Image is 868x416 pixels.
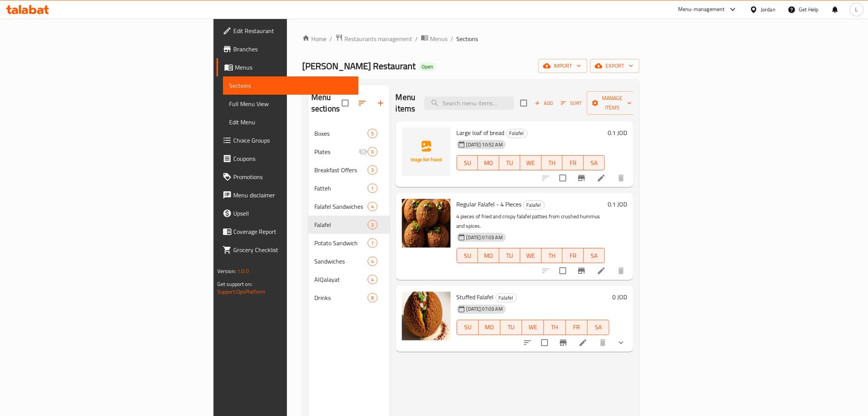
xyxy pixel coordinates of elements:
button: MO [478,155,499,170]
button: TU [500,320,522,335]
button: TU [499,155,521,170]
div: items [368,129,377,138]
div: Fatteh1 [308,179,390,197]
span: Sections [229,81,352,90]
img: Large loaf of bread [402,127,451,176]
div: Falafel [523,200,545,210]
button: Sort [559,97,584,109]
span: Sandwiches [314,257,368,266]
span: 0 [368,148,377,156]
span: Potato Sandwich [314,238,368,248]
span: SU [460,157,475,168]
span: Upsell [233,209,352,218]
button: Manage items [587,91,638,115]
span: TU [503,322,519,333]
span: Edit Restaurant [233,26,352,35]
span: Sections [456,34,478,43]
span: Manage items [593,94,632,113]
div: Falafel3 [308,216,390,234]
div: Boxes5 [308,124,390,143]
div: items [368,220,377,229]
span: L [855,5,858,14]
button: TU [499,248,521,263]
span: Select to update [537,335,553,351]
button: MO [479,320,500,335]
span: 3 [368,221,377,229]
span: FR [565,157,581,168]
span: Full Menu View [229,99,352,108]
span: [DATE] 07:03 AM [463,234,506,241]
button: SA [584,155,605,170]
span: Select section [516,95,532,111]
span: import [545,61,581,71]
span: Sort sections [353,94,371,112]
button: Add [532,97,556,109]
a: Edit menu item [578,338,588,347]
nav: Menu sections [308,121,390,310]
a: Choice Groups [217,131,358,149]
span: Open [419,64,436,70]
span: TH [545,157,560,168]
div: items [368,165,377,175]
span: TU [502,250,518,261]
a: Full Menu View [223,95,358,113]
span: Regular Falafel - 4 Pieces [457,198,522,210]
span: 1 [368,240,377,247]
li: / [415,34,418,43]
span: Falafel [496,294,516,302]
span: Coverage Report [233,227,352,236]
span: SA [587,157,602,168]
button: Add section [371,94,390,112]
span: 5 [368,130,377,137]
span: Get support on: [217,279,252,289]
span: SU [460,250,475,261]
a: Edit menu item [597,266,606,275]
h6: 0.1 JOD [608,199,627,210]
span: Edit Menu [229,117,352,127]
span: Sort [561,99,582,108]
svg: Show Choices [616,338,626,347]
button: TH [544,320,565,335]
button: TH [542,155,563,170]
span: Promotions [233,172,352,181]
input: search [424,97,514,110]
span: FR [569,322,585,333]
a: Sections [223,76,358,95]
span: TH [545,250,560,261]
div: Boxes [314,129,368,138]
span: MO [481,157,496,168]
span: Branches [233,44,352,54]
span: Add [534,99,554,108]
button: WE [520,248,542,263]
h6: 0 JOD [612,292,627,302]
span: Select all sections [337,95,353,111]
span: 1.0.0 [237,266,249,276]
span: Select to update [555,170,571,186]
button: SA [588,320,609,335]
div: Drinks [314,293,368,302]
div: Falafel Sandwiches4 [308,197,390,216]
a: Edit Menu [223,113,358,131]
span: export [596,61,633,71]
div: Potato Sandwich1 [308,234,390,252]
a: Menu disclaimer [217,186,358,204]
span: MO [481,250,496,261]
svg: Inactive section [358,147,368,156]
button: FR [562,155,584,170]
span: [PERSON_NAME] Restaurant [302,57,416,75]
span: Menus [235,63,352,72]
div: AlQalayat [314,275,368,284]
span: 1 [368,185,377,192]
div: items [368,147,377,156]
span: Add item [532,97,556,109]
span: SA [591,322,606,333]
span: Menus [430,34,448,43]
a: Branches [217,40,358,58]
span: [DATE] 10:52 AM [463,141,506,148]
div: Breakfast Offers3 [308,161,390,179]
a: Coupons [217,149,358,168]
div: AlQalayat4 [308,270,390,289]
a: Edit Restaurant [217,22,358,40]
span: WE [525,322,541,333]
